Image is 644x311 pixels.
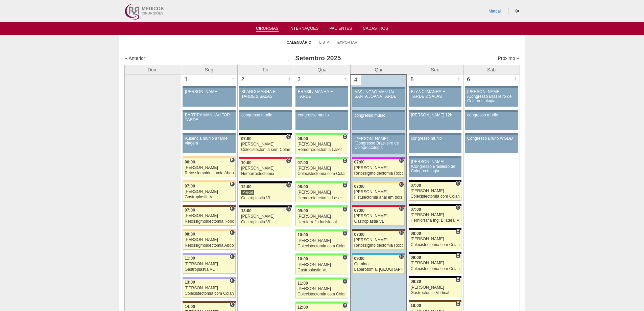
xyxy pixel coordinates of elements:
[183,158,235,177] a: H 06:00 [PERSON_NAME] Retossigmoidectomia Abdominal VL
[463,74,474,85] div: 6
[298,90,346,98] div: BRASIL/ MANHÃ E TARDE
[411,231,421,236] span: 08:00
[183,88,235,107] a: [PERSON_NAME]
[185,208,195,213] span: 07:00
[295,280,348,298] a: C 11:00 [PERSON_NAME] Colecistectomia com Colangiografia VL
[455,181,460,186] span: Consultório
[411,160,459,173] div: [PERSON_NAME] /Congresso Brasileiro de Coloproctologia
[297,220,346,224] div: Herniorrafia Incisional
[287,40,311,45] a: Calendário
[295,135,348,154] a: C 06:00 [PERSON_NAME] Hemorroidectomia Laser
[185,304,195,309] span: 14:00
[411,189,459,193] div: [PERSON_NAME]
[399,206,404,211] span: Hospital
[297,172,346,176] div: Colecistectomia com Colangiografia VL
[465,112,518,130] a: congresso murilo
[183,279,235,298] a: H 13:00 [PERSON_NAME] Colecistectomia com Colangiografia VL
[185,219,234,224] div: Retossigmoidectomia Robótica
[399,158,404,163] span: Hospital
[409,230,461,249] a: C 08:00 [PERSON_NAME] Colecistectomia com Colangiografia VL
[352,181,405,183] div: Key: Bartira
[183,253,235,255] div: Key: Christóvão da Gama
[295,277,348,280] div: Key: Brasil
[286,158,291,163] span: Consultório
[354,195,403,200] div: Fistulectomia anal em dois tempos
[295,112,348,130] a: congresso murilo
[354,238,403,242] div: [PERSON_NAME]
[241,190,254,195] div: Marcal
[181,74,192,85] div: 1
[230,254,235,259] span: Hospital
[354,214,403,218] div: [PERSON_NAME]
[241,113,290,117] div: congresso murilo
[409,252,461,254] div: Key: Blanc
[342,134,348,139] span: Consultório
[297,208,308,213] span: 09:00
[185,136,233,145] div: Ausencia murilo a tarde viagem
[411,279,421,284] span: 09:30
[185,291,234,296] div: Colecistectomia com Colangiografia VL
[409,254,461,273] a: C 09:00 [PERSON_NAME] Colecistectomia com Colangiografia VL
[241,90,290,98] div: BLANC/ MANHÃ E TARDE 2 SALAS
[183,229,235,231] div: Key: Bartira
[407,65,463,74] th: Sex
[241,136,252,141] span: 07:00
[295,88,348,107] a: BRASIL/ MANHÃ E TARDE
[241,148,290,152] div: Colecistectomia sem Colangiografia VL
[409,276,461,278] div: Key: Blanc
[352,89,405,107] a: ASSUNÇÃO MANHÃ/ SANTA JOANA TARDE
[297,263,346,267] div: [PERSON_NAME]
[183,135,235,153] a: Ausencia murilo a tarde viagem
[230,74,236,83] div: +
[297,190,346,195] div: [PERSON_NAME]
[230,206,235,211] span: Hospital
[354,208,365,213] span: 07:00
[185,256,195,261] span: 11:00
[352,255,405,274] a: H 09:00 Geraldo Laparotomia, [GEOGRAPHIC_DATA], Drenagem, Bridas VL
[239,88,292,107] a: BLANC/ MANHÃ E TARDE 2 SALAS
[409,278,461,297] a: C 09:30 [PERSON_NAME] Gastrectomia Vertical
[352,112,405,130] a: congresso murilo
[294,74,305,85] div: 3
[295,253,348,256] div: Key: Brasil
[295,157,348,159] div: Key: Brasil
[329,26,352,33] a: Pacientes
[289,26,319,33] a: Internações
[354,267,403,272] div: Laparotomia, [GEOGRAPHIC_DATA], Drenagem, Bridas VL
[354,262,403,266] div: Geraldo
[411,218,459,223] div: Herniorrafia Ing. Bilateral VL
[409,110,461,112] div: Key: Aviso
[297,305,308,310] span: 12:00
[455,253,460,259] span: Consultório
[183,133,235,135] div: Key: Aviso
[295,133,348,135] div: Key: Brasil
[409,158,461,177] a: [PERSON_NAME] /Congresso Brasileiro de Coloproctologia
[183,207,235,226] a: H 07:00 [PERSON_NAME] Retossigmoidectomia Robótica
[409,182,461,201] a: C 07:00 [PERSON_NAME] Colecistectomia com Colangiografia VL
[399,254,404,259] span: Hospital
[409,300,461,302] div: Key: Santa Joana
[354,184,365,189] span: 07:00
[465,86,518,88] div: Key: Aviso
[238,74,248,85] div: 2
[355,90,403,99] div: ASSUNÇÃO MANHÃ/ SANTA JOANA TARDE
[294,65,350,74] th: Qua
[185,280,195,285] span: 13:00
[342,279,348,284] span: Consultório
[297,184,308,189] span: 08:00
[183,205,235,207] div: Key: Santa Joana
[411,136,459,141] div: congresso murilo
[411,303,421,308] span: 16:00
[185,90,233,94] div: [PERSON_NAME]
[297,257,308,261] span: 10:00
[350,65,407,74] th: Qui
[465,88,518,107] a: [PERSON_NAME] /Congresso Brasileiro de Coloproctologia
[185,165,234,170] div: [PERSON_NAME]
[297,148,346,152] div: Hemorroidectomia Laser
[295,110,348,112] div: Key: Aviso
[241,142,290,147] div: [PERSON_NAME]
[498,55,519,61] a: Próximo »
[411,90,459,98] div: BLANC/ MANHÃ E TARDE 2 SALAS
[239,110,292,112] div: Key: Aviso
[230,278,235,283] span: Hospital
